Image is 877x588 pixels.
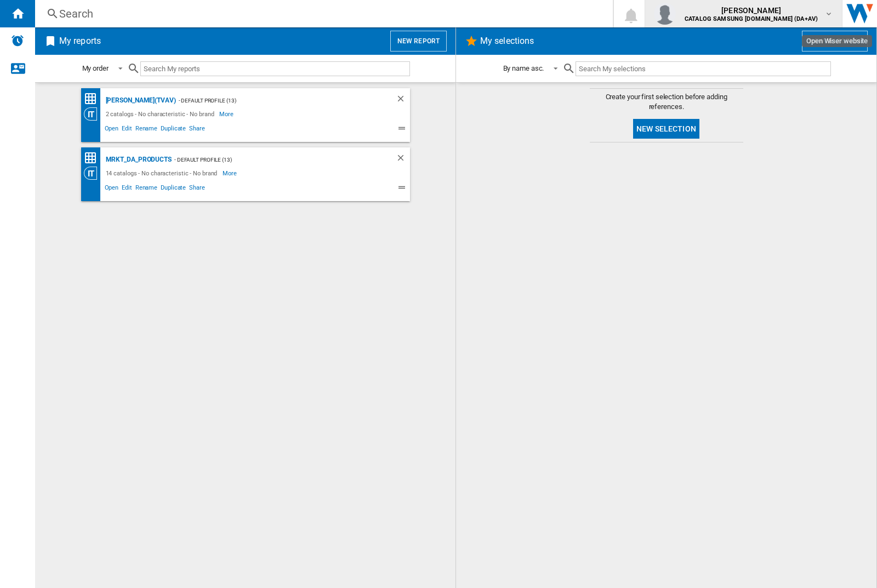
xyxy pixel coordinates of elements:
span: Duplicate [159,182,187,196]
span: Open [103,182,121,196]
span: Share [187,182,207,196]
span: Duplicate [159,123,187,136]
span: Rename [134,123,159,136]
img: alerts-logo.svg [11,34,24,47]
div: - Default profile (13) [172,153,374,167]
h2: My reports [57,31,103,52]
span: Open [103,123,121,136]
span: [PERSON_NAME] [685,5,818,16]
div: 2 catalogs - No characteristic - No brand [103,107,220,121]
div: Category View [84,167,103,180]
button: New report [390,31,447,52]
span: Rename [134,182,159,196]
b: CATALOG SAMSUNG [DOMAIN_NAME] (DA+AV) [685,15,818,22]
div: By name asc. [503,64,544,72]
span: More [219,107,235,121]
input: Search My selections [576,61,830,76]
div: Delete [396,153,410,167]
div: Delete [396,94,410,107]
span: Create your first selection before adding references. [590,92,743,112]
span: Share [187,123,207,136]
div: Category View [84,107,103,121]
div: Price Matrix [84,151,103,165]
button: New selection [633,119,699,139]
div: - Default profile (13) [176,94,374,107]
h2: My selections [478,31,536,52]
div: MRKT_DA_PRODUCTS [103,153,172,167]
span: More [223,167,238,180]
input: Search My reports [140,61,410,76]
div: Search [59,6,584,21]
div: [PERSON_NAME](TVAV) [103,94,176,107]
div: Price Matrix [84,92,103,106]
div: My order [82,64,109,72]
div: 14 catalogs - No characteristic - No brand [103,167,223,180]
button: New selection [802,31,868,52]
img: profile.jpg [654,3,676,25]
span: Edit [120,123,134,136]
span: Edit [120,182,134,196]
